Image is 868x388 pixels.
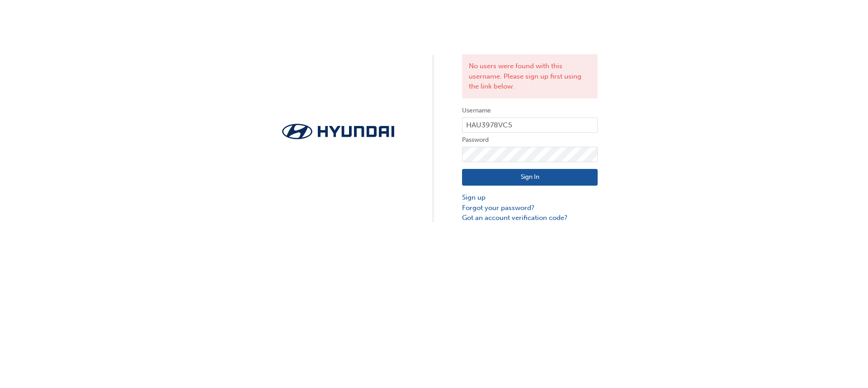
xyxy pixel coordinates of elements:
a: Sign up [462,192,598,203]
a: Forgot your password? [462,203,598,213]
button: Sign In [462,169,598,186]
input: Username [462,117,598,133]
img: Trak [270,121,406,142]
label: Password [462,135,598,145]
label: Username [462,105,598,116]
a: Got an account verification code? [462,213,598,223]
div: No users were found with this username. Please sign up first using the link below. [462,54,598,98]
iframe: Intercom live chat [837,357,859,379]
